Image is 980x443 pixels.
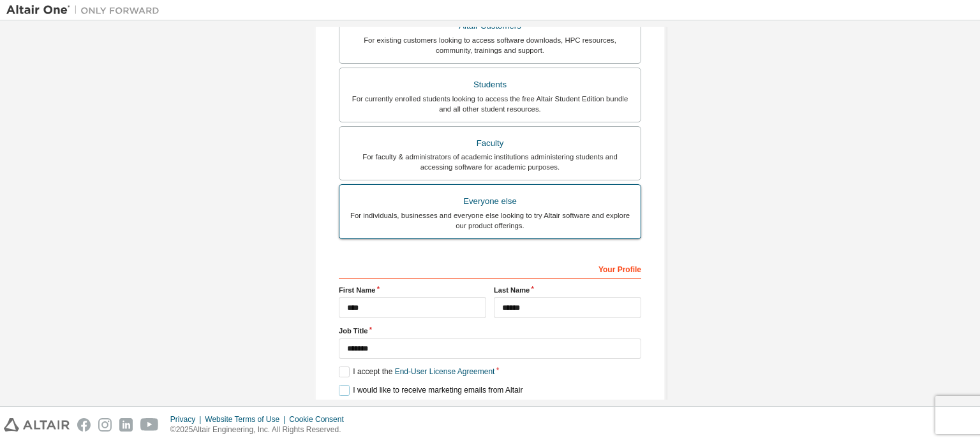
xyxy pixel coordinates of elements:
[347,152,633,172] div: For faculty & administrators of academic institutions administering students and accessing softwa...
[205,414,289,425] div: Website Terms of Use
[140,418,159,432] img: youtube.svg
[289,414,351,425] div: Cookie Consent
[347,210,633,231] div: For individuals, businesses and everyone else looking to try Altair software and explore our prod...
[339,285,486,295] label: First Name
[119,418,133,432] img: linkedin.svg
[339,385,523,396] label: I would like to receive marketing emails from Altair
[347,76,633,94] div: Students
[339,258,641,279] div: Your Profile
[494,285,641,295] label: Last Name
[339,326,641,336] label: Job Title
[98,418,112,432] img: instagram.svg
[77,418,91,432] img: facebook.svg
[4,418,70,432] img: altair_logo.svg
[395,367,495,376] a: End-User License Agreement
[170,425,352,435] p: © 2025 Altair Engineering, Inc. All Rights Reserved.
[170,414,205,425] div: Privacy
[347,192,633,210] div: Everyone else
[6,4,166,17] img: Altair One
[347,134,633,152] div: Faculty
[347,94,633,114] div: For currently enrolled students looking to access the free Altair Student Edition bundle and all ...
[339,367,494,377] label: I accept the
[347,35,633,55] div: For existing customers looking to access software downloads, HPC resources, community, trainings ...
